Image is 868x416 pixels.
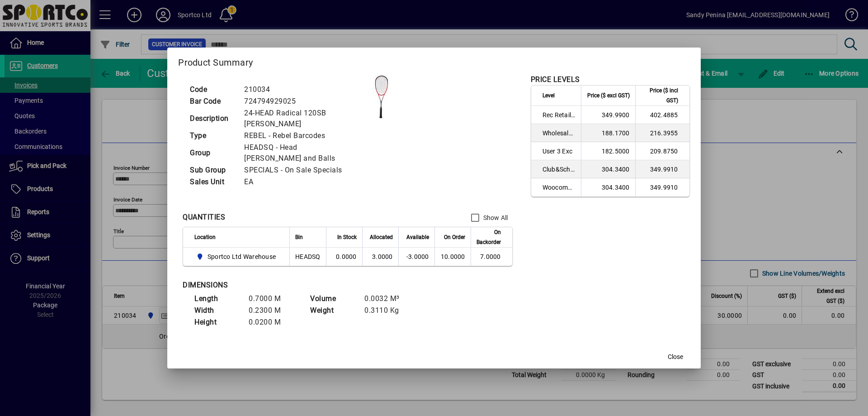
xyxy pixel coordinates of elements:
td: Weight [306,305,360,316]
span: Sportco Ltd Warehouse [194,251,279,262]
span: User 3 Exc [542,147,576,156]
td: 0.0032 M³ [360,293,414,305]
div: QUANTITIES [183,212,225,223]
span: On Order [444,232,465,242]
span: Woocommerce Retail [542,183,576,192]
div: PRICE LEVELS [531,74,580,85]
td: 0.7000 M [244,293,298,305]
td: Description [185,107,240,130]
span: Bin [295,232,303,242]
td: REBEL - Rebel Barcodes [240,130,359,142]
td: HEADSQ [289,248,326,266]
td: 0.0200 M [244,316,298,328]
span: 10.0000 [441,253,465,260]
td: 349.9900 [581,106,635,124]
td: EA [240,176,359,188]
span: On Backorder [476,227,501,247]
button: Close [661,349,690,365]
td: -3.0000 [398,248,434,266]
td: Sub Group [185,164,240,176]
td: Type [185,130,240,142]
td: 182.5000 [581,142,635,160]
td: Length [190,293,244,305]
td: 349.9910 [635,178,689,196]
td: 216.3955 [635,124,689,142]
span: Location [194,232,216,242]
span: Available [406,232,429,242]
span: Level [542,91,555,100]
td: 304.3400 [581,178,635,196]
span: Club&School Exc [542,165,576,174]
td: 304.3400 [581,160,635,178]
td: Bar Code [185,96,240,107]
span: Wholesale Exc [542,129,576,138]
td: 209.8750 [635,142,689,160]
span: Close [668,352,683,362]
span: Sportco Ltd Warehouse [208,252,276,261]
span: Price ($ incl GST) [641,86,678,105]
span: Allocated [370,232,393,242]
td: 0.3110 Kg [360,305,414,316]
td: HEADSQ - Head [PERSON_NAME] and Balls [240,142,359,164]
td: 188.1700 [581,124,635,142]
td: 7.0000 [471,248,512,266]
td: 210034 [240,84,359,96]
label: Show All [481,213,508,222]
td: Group [185,142,240,164]
td: 349.9910 [635,160,689,178]
span: Price ($ excl GST) [587,91,630,100]
td: Code [185,84,240,96]
span: Rec Retail Inc [542,110,576,120]
td: Height [190,316,244,328]
td: SPECIALS - On Sale Specials [240,164,359,176]
div: DIMENSIONS [183,280,409,291]
td: 3.0000 [362,248,398,266]
td: Sales Unit [185,176,240,188]
td: Width [190,305,244,316]
td: 402.4885 [635,106,689,124]
span: In Stock [337,232,357,242]
td: 0.0000 [326,248,362,266]
td: 0.2300 M [244,305,298,316]
td: 24-HEAD Radical 120SB [PERSON_NAME] [240,107,359,130]
td: 724794929025 [240,96,359,107]
h2: Product Summary [167,48,700,74]
td: Volume [306,293,360,305]
img: contain [359,74,404,120]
